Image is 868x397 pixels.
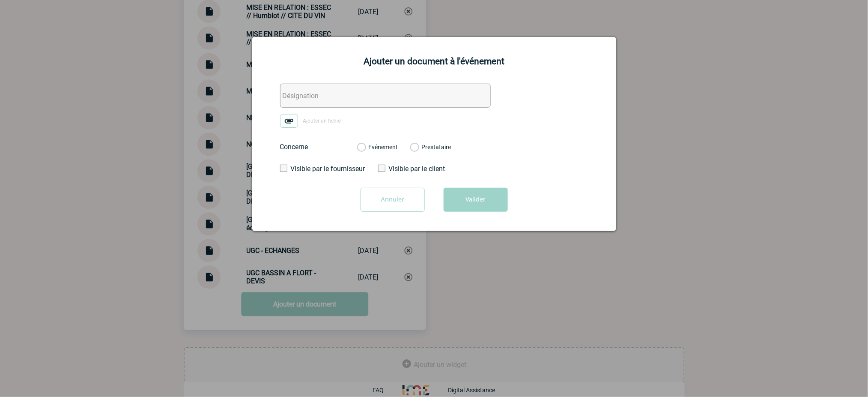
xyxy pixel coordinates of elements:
h2: Ajouter un document à l'événement [263,56,606,66]
input: Désignation [280,84,491,108]
label: Prestataire [410,144,418,151]
label: Visible par le client [378,165,457,173]
button: Valider [444,188,508,212]
label: Concerne [280,143,349,151]
span: Ajouter un fichier [303,118,343,124]
label: Evénement [357,144,365,151]
label: Visible par le fournisseur [280,165,359,173]
input: Annuler [361,188,425,212]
